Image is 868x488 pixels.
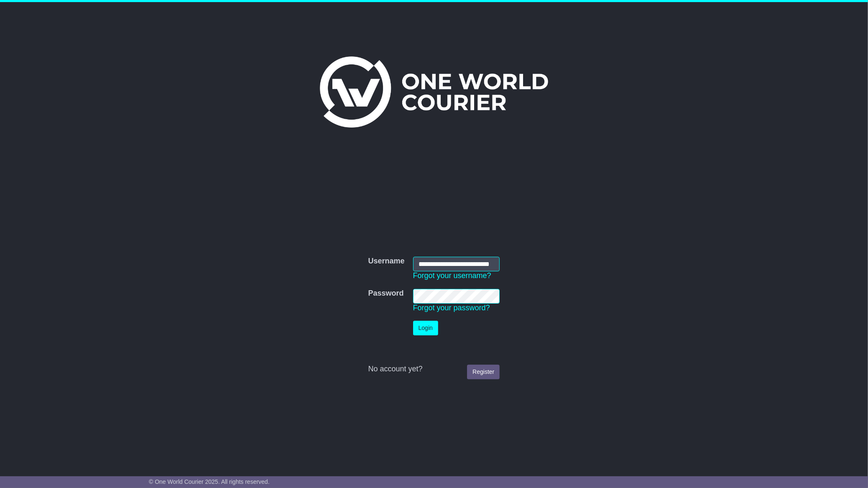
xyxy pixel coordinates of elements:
span: © One World Courier 2025. All rights reserved. [149,478,270,485]
a: Forgot your username? [413,271,491,280]
button: Login [413,321,438,335]
label: Password [368,289,404,298]
a: Forgot your password? [413,304,490,312]
div: No account yet? [368,365,500,374]
a: Register [467,365,500,379]
label: Username [368,257,405,266]
img: One World [320,56,548,128]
